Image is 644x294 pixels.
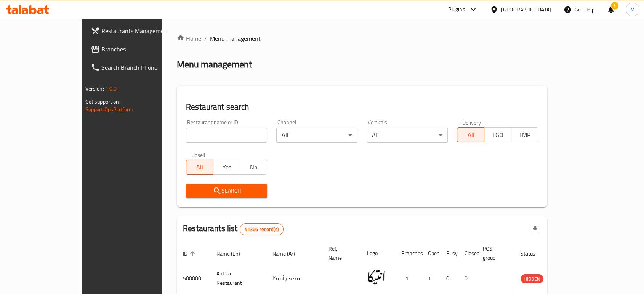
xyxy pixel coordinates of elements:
span: TMP [514,129,535,141]
span: M [630,5,635,14]
span: Menu management [210,34,261,43]
span: All [460,129,481,141]
span: Search [192,186,261,196]
img: Antika Restaurant [367,267,386,286]
th: Open [422,242,440,265]
a: Search Branch Phone [85,58,189,77]
span: Search Branch Phone [101,63,183,72]
a: Support.OpsPlatform [85,104,134,114]
div: All [276,128,357,143]
th: Logo [361,242,395,265]
span: TGO [487,129,508,141]
span: HIDDEN [521,275,543,283]
span: Ref. Name [328,244,352,262]
div: Export file [526,220,544,238]
input: Search for restaurant name or ID.. [186,128,267,143]
th: Branches [395,242,422,265]
h2: Menu management [177,58,252,70]
span: Name (En) [216,249,250,258]
a: Branches [85,40,189,58]
td: 0 [440,265,458,292]
li: / [204,34,207,43]
h2: Restaurant search [186,101,538,113]
div: Plugins [448,5,465,14]
td: 500000 [177,265,210,292]
span: No [243,162,264,173]
button: TMP [511,127,538,142]
label: Upsell [191,152,205,157]
td: 0 [458,265,477,292]
button: TGO [484,127,511,142]
td: 1 [395,265,422,292]
span: 1.0.0 [105,84,117,94]
nav: breadcrumb [177,34,547,43]
div: Total records count [240,223,284,235]
a: Restaurants Management [85,22,189,40]
span: Status [521,249,545,258]
span: Get support on: [85,97,120,107]
label: Delivery [462,120,481,125]
span: POS group [483,244,505,262]
button: Search [186,184,267,198]
span: All [189,162,210,173]
td: 1 [422,265,440,292]
button: All [186,160,213,175]
span: Name (Ar) [272,249,305,258]
h2: Restaurants list [183,223,284,235]
button: All [457,127,484,142]
span: Version: [85,84,104,94]
span: Restaurants Management [101,26,183,35]
div: All [367,128,448,143]
span: Yes [216,162,237,173]
div: [GEOGRAPHIC_DATA] [501,5,551,14]
th: Busy [440,242,458,265]
th: Closed [458,242,477,265]
a: Home [177,34,201,43]
span: 41366 record(s) [240,226,283,233]
button: Yes [213,160,240,175]
td: Antika Restaurant [210,265,266,292]
td: مطعم أنتيكا [266,265,322,292]
span: Branches [101,45,183,54]
button: No [240,160,267,175]
span: ID [183,249,197,258]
